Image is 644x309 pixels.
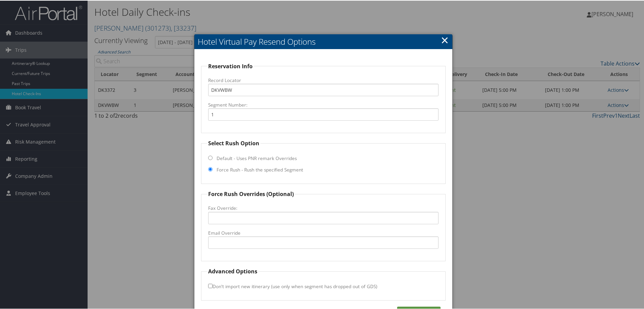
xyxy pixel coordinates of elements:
[217,154,297,161] label: Default - Uses PNR remark Overrides
[217,166,303,172] label: Force Rush - Rush the specified Segment
[208,76,439,83] label: Record Locator
[208,279,377,292] label: Don't import new itinerary (use only when segment has dropped out of GDS)
[441,33,449,46] a: Close
[207,139,260,147] legend: Select Rush Option
[208,204,439,211] label: Fax Override:
[207,189,295,197] legend: Force Rush Overrides (Optional)
[207,62,254,70] legend: Reservation Info
[208,283,213,287] input: Don't import new itinerary (use only when segment has dropped out of GDS)
[207,267,258,275] legend: Advanced Options
[208,101,439,108] label: Segment Number:
[208,229,439,236] label: Email Override
[194,34,452,48] h2: Hotel Virtual Pay Resend Options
